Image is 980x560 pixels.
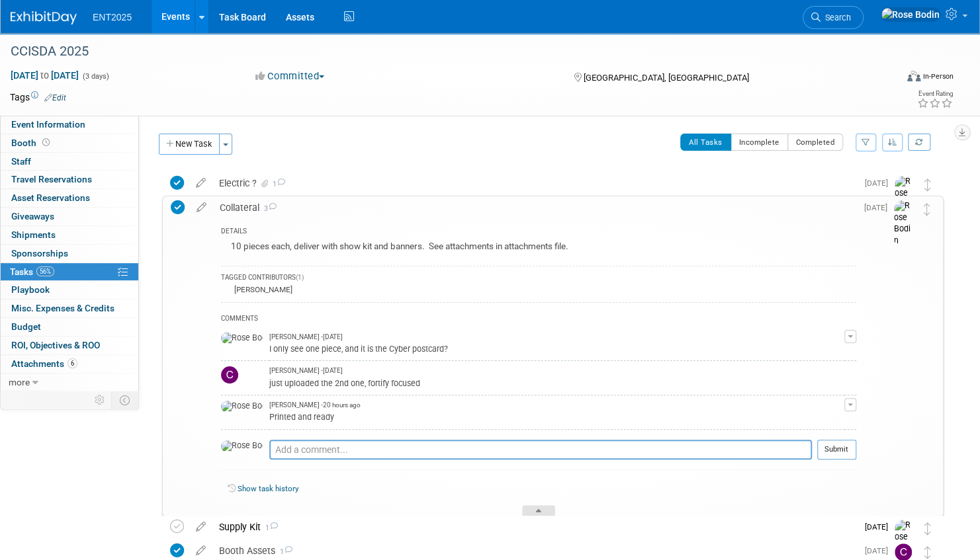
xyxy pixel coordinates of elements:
span: [DATE] [865,179,895,188]
img: Colleen Mueller [221,366,238,383]
td: Toggle Event Tabs [112,391,139,409]
span: Attachments [11,358,77,369]
div: Electric ? [212,172,857,194]
img: Rose Bodin [221,333,263,344]
span: [DATE] [864,203,894,212]
i: Move task [924,522,931,535]
a: Tasks56% [1,263,138,281]
a: Show task history [238,484,298,493]
button: Completed [787,134,844,151]
span: Staff [11,156,31,167]
td: Personalize Event Tab Strip [89,391,112,409]
a: Booth [1,134,138,152]
a: edit [190,202,213,214]
a: Staff [1,153,138,171]
span: 56% [36,266,54,276]
div: Printed and ready [269,410,844,422]
a: Search [803,6,864,29]
div: I only see one piece, and it is the Cyber postcard? [269,342,844,354]
a: Travel Reservations [1,171,138,188]
span: [GEOGRAPHIC_DATA], [GEOGRAPHIC_DATA] [583,73,748,83]
span: [DATE] [865,522,895,532]
i: Move task [924,179,931,191]
span: to [38,70,51,81]
a: edit [189,177,212,189]
button: New Task [159,134,220,155]
span: [PERSON_NAME] - 20 hours ago [269,401,361,410]
button: Committed [251,69,330,83]
div: Event Rating [917,91,953,97]
div: TAGGED CONTRIBUTORS [221,273,856,284]
span: Tasks [10,266,54,277]
a: edit [189,545,212,557]
div: DETAILS [221,227,856,238]
div: Collateral [213,196,856,219]
i: Move task [924,546,931,559]
a: Playbook [1,281,138,299]
div: just uploaded the 2nd one, fortify focused [269,376,844,389]
span: Playbook [11,284,50,295]
span: Booth [11,138,52,148]
div: Supply Kit [212,516,857,538]
span: Search [821,13,851,22]
button: All Tasks [680,134,731,151]
a: Attachments6 [1,355,138,373]
img: ExhibitDay [11,11,77,24]
a: Shipments [1,226,138,244]
a: ROI, Objectives & ROO [1,337,138,354]
a: Budget [1,318,138,336]
div: 10 pieces each, deliver with show kit and banners. See attachments in attachments file. [221,238,856,259]
a: Asset Reservations [1,189,138,207]
span: 1 [271,180,285,188]
a: Misc. Expenses & Credits [1,300,138,317]
td: Tags [10,91,66,104]
i: Move task [924,203,930,216]
a: edit [189,521,212,533]
span: Budget [11,321,41,332]
img: Rose Bodin [895,176,914,223]
div: CCISDA 2025 [6,40,873,63]
span: [PERSON_NAME] - [DATE] [269,333,343,342]
span: 6 [67,358,77,368]
img: Rose Bodin [221,401,263,413]
a: Event Information [1,116,138,134]
span: more [9,377,30,387]
img: Rose Bodin [894,200,914,247]
span: Asset Reservations [11,192,90,203]
span: ROI, Objectives & ROO [11,340,100,350]
div: In-Person [922,71,954,81]
button: Submit [817,440,856,460]
span: Travel Reservations [11,174,92,184]
div: Event Format [813,69,954,89]
span: Event Information [11,119,85,130]
span: [DATE] [DATE] [10,69,79,81]
span: 1 [275,547,292,556]
span: ENT2025 [93,12,132,22]
a: Refresh [908,134,930,151]
img: Rose Bodin [881,7,940,22]
span: Misc. Expenses & Credits [11,303,114,313]
span: Sponsorships [11,248,68,259]
span: [PERSON_NAME] - [DATE] [269,366,343,376]
span: [DATE] [865,546,895,555]
span: (1) [296,274,304,281]
button: Incomplete [731,134,788,151]
span: Giveaways [11,211,54,221]
span: 3 [259,204,277,213]
a: Giveaways [1,208,138,225]
span: (3 days) [81,72,109,81]
div: COMMENTS [221,313,856,327]
span: 1 [261,524,278,532]
div: [PERSON_NAME] [231,285,292,294]
img: Format-Inperson.png [907,71,920,81]
a: Edit [44,93,66,102]
a: Sponsorships [1,245,138,262]
img: Rose Bodin [221,440,263,452]
a: more [1,374,138,391]
span: Booth not reserved yet [40,138,52,147]
span: Shipments [11,229,56,240]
